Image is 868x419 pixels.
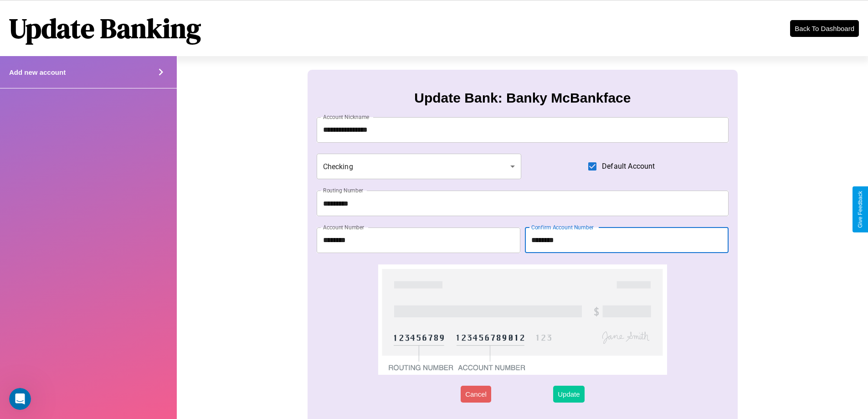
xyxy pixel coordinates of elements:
label: Account Number [323,223,364,231]
img: check [378,264,667,375]
h3: Update Bank: Banky McBankface [414,90,631,106]
h4: Add new account [9,68,66,76]
div: Give Feedback [857,191,863,228]
label: Account Nickname [323,113,370,121]
button: Update [553,386,584,403]
div: Checking [317,154,522,179]
label: Routing Number [323,186,363,194]
span: Default Account [602,161,655,172]
h1: Update Banking [9,10,201,47]
button: Cancel [461,386,491,403]
button: Back To Dashboard [790,20,859,37]
label: Confirm Account Number [531,223,594,231]
iframe: Intercom live chat [9,388,31,410]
